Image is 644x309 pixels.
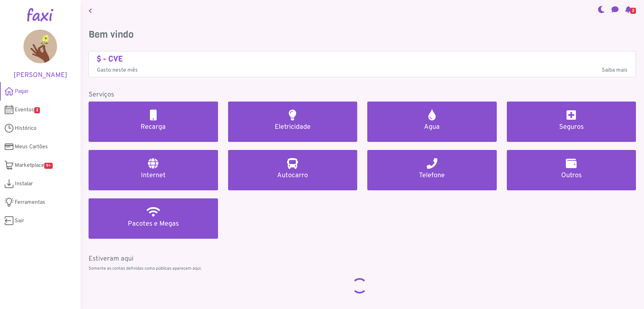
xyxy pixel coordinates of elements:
span: Saiba mais [602,66,628,74]
span: Sair [15,217,24,225]
h5: [PERSON_NAME] [10,71,70,79]
h5: Seguros [515,123,628,131]
h5: Recarga [97,123,210,131]
h5: Outros [515,171,628,180]
span: Marketplace [15,161,53,169]
span: Pagar [15,87,29,95]
a: [PERSON_NAME] [10,30,70,79]
p: Somente as contas definidas como públicas aparecem aqui. [89,266,636,272]
h5: Autocarro [236,171,350,180]
h5: Internet [97,171,210,180]
h4: $ - CVE [97,54,628,64]
a: Internet [89,150,218,190]
span: Histórico [15,124,37,132]
span: Meus Cartões [15,143,48,151]
span: Instalar [15,180,33,188]
span: 2 [630,8,636,14]
a: $ - CVE Gasto neste mêsSaiba mais [97,54,628,75]
h5: Agua [375,123,489,131]
a: Outros [507,150,636,190]
a: Pacotes e Megas [89,198,218,239]
span: Ferramentas [15,198,45,206]
h5: Eletricidade [236,123,350,131]
h5: Pacotes e Megas [97,220,210,228]
a: Eletricidade [228,102,358,142]
h3: Bem vindo [89,29,636,40]
a: Agua [367,102,497,142]
h5: Serviços [89,91,636,99]
span: 3 [34,107,40,113]
a: Telefone [367,150,497,190]
a: Recarga [89,102,218,142]
h5: Telefone [375,171,489,180]
a: Seguros [507,102,636,142]
span: Eventos [15,106,40,114]
h5: Estiveram aqui [89,255,636,263]
p: Gasto neste mês [97,66,628,74]
span: 9+ [44,163,53,169]
a: Autocarro [228,150,358,190]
